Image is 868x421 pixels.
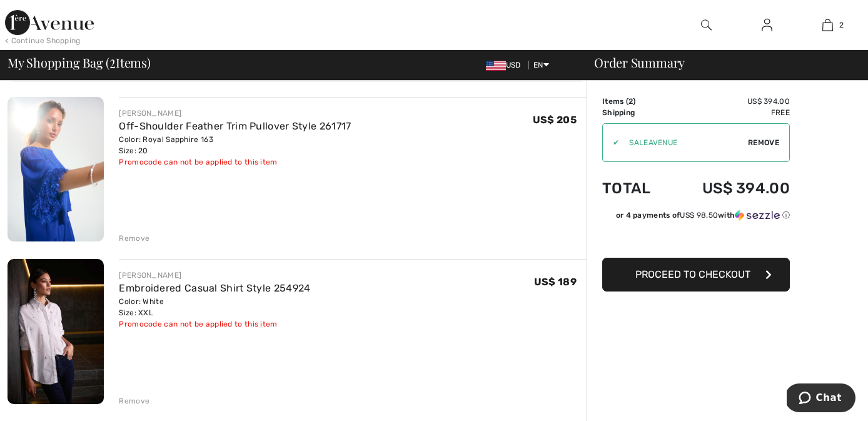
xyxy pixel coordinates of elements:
div: or 4 payments ofUS$ 98.50withSezzle Click to learn more about Sezzle [602,210,790,225]
div: Remove [119,233,149,244]
span: 2 [109,53,116,69]
td: Items ( ) [602,96,669,107]
span: Remove [748,137,779,148]
input: Promo code [619,124,748,161]
div: ✔ [603,137,619,148]
span: EN [533,61,549,69]
div: Promocode can not be applied to this item [119,318,310,330]
img: Off-Shoulder Feather Trim Pullover Style 261717 [8,97,104,241]
span: US$ 205 [533,114,577,126]
span: 2 [839,19,844,31]
td: Free [669,107,790,118]
td: US$ 394.00 [669,167,790,210]
img: US Dollar [486,61,506,71]
span: US$ 98.50 [680,211,718,220]
a: 2 [798,18,857,33]
iframe: PayPal-paypal [602,225,790,253]
div: Order Summary [579,56,860,69]
div: Color: Royal Sapphire 163 Size: 20 [119,134,351,156]
img: 1ère Avenue [5,10,94,35]
img: search the website [701,18,712,33]
td: US$ 394.00 [669,96,790,107]
a: Sign In [752,18,782,33]
div: Color: White Size: XXL [119,296,310,318]
button: Proceed to Checkout [602,258,790,292]
div: Promocode can not be applied to this item [119,156,351,168]
a: Off-Shoulder Feather Trim Pullover Style 261717 [119,120,351,132]
img: Embroidered Casual Shirt Style 254924 [8,259,104,403]
div: [PERSON_NAME] [119,270,310,281]
div: < Continue Shopping [5,35,81,46]
iframe: Opens a widget where you can chat to one of our agents [787,383,855,415]
span: 2 [628,97,633,106]
td: Total [602,167,669,210]
img: Sezzle [735,210,780,221]
div: or 4 payments of with [616,210,790,221]
a: Embroidered Casual Shirt Style 254924 [119,282,310,294]
span: US$ 189 [534,276,577,288]
div: [PERSON_NAME] [119,108,351,119]
td: Shipping [602,107,669,118]
span: USD [486,61,526,69]
div: Remove [119,395,149,407]
span: My Shopping Bag ( Items) [8,56,151,69]
span: Proceed to Checkout [635,268,750,280]
img: My Info [762,18,772,33]
img: My Bag [822,18,833,33]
